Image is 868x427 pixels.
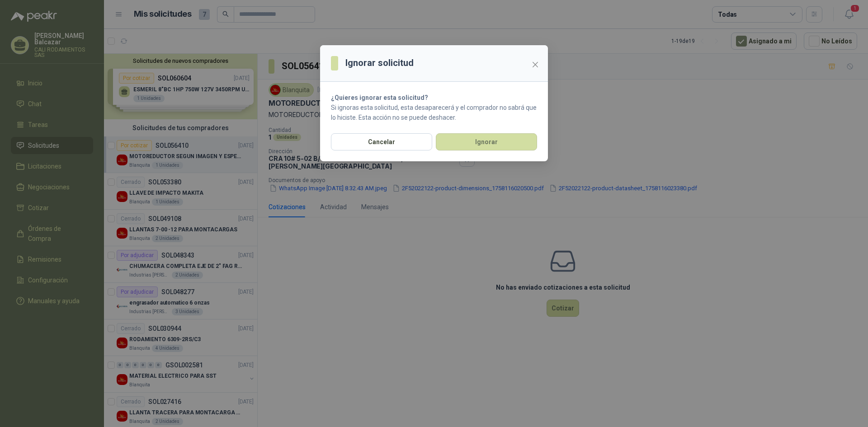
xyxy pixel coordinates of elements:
button: Cancelar [331,133,432,150]
button: Ignorar [436,133,537,150]
h3: Ignorar solicitud [345,56,414,70]
strong: ¿Quieres ignorar esta solicitud? [331,94,428,101]
p: Si ignoras esta solicitud, esta desaparecerá y el comprador no sabrá que lo hiciste. Esta acción ... [331,103,537,122]
button: Close [528,57,542,72]
span: close [532,61,539,68]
